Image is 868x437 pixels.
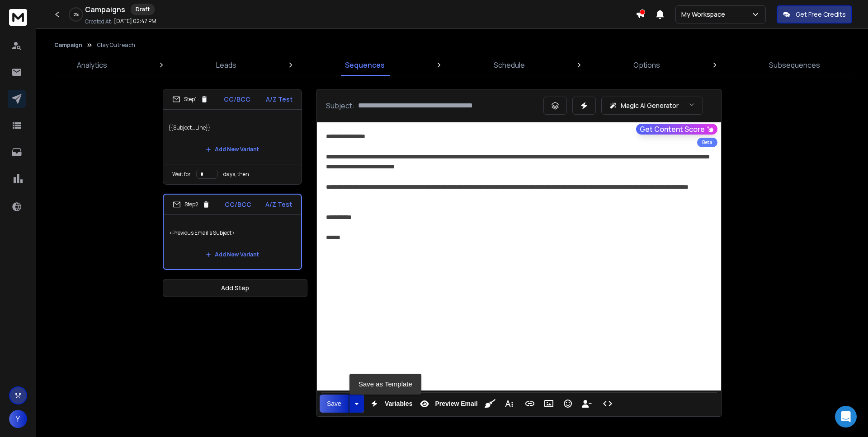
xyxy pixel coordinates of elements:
[835,406,857,428] div: Open Intercom Messenger
[163,89,302,185] li: Step1CC/BCCA/Z Test{{Subject_Line}}Add New VariantWait fordays, then
[764,54,826,76] a: Subsequences
[169,115,296,140] p: {{Subject_Line}}
[681,10,729,19] p: My Workspace
[77,60,107,70] p: Analytics
[173,200,210,209] div: Step 2
[198,246,266,264] button: Add New Variant
[85,4,125,15] h1: Campaigns
[621,101,679,110] p: Magic AI Generator
[500,395,518,413] button: More Text
[211,54,242,76] a: Leads
[796,10,846,19] p: Get Free Credits
[540,395,557,413] button: Insert Image (⌘P)
[433,400,479,408] span: Preview Email
[769,60,820,70] p: Subsequences
[777,5,852,23] button: Get Free Credits
[163,279,307,297] button: Add Step
[636,124,717,135] button: Get Content Score
[559,395,576,413] button: Emoticons
[488,54,530,76] a: Schedule
[521,395,538,413] button: Insert Link (⌘K)
[54,42,82,49] button: Campaign
[345,60,385,70] p: Sequences
[9,410,27,428] button: Y
[198,140,266,158] button: Add New Variant
[169,220,296,246] p: <Previous Email's Subject>
[163,194,302,270] li: Step2CC/BCCA/Z Test<Previous Email's Subject>Add New Variant
[266,95,292,104] p: A/Z Test
[320,395,349,413] button: Save
[349,377,421,391] a: Save as Template
[131,4,155,15] div: Draft
[326,100,354,111] p: Subject:
[416,395,479,413] button: Preview Email
[494,60,525,70] p: Schedule
[172,171,191,178] p: Wait for
[697,138,717,147] div: Beta
[114,18,156,25] p: [DATE] 02:47 PM
[481,395,499,413] button: Clean HTML
[265,200,292,209] p: A/Z Test
[74,12,79,17] p: 0 %
[225,200,251,209] p: CC/BCC
[216,60,236,70] p: Leads
[578,395,595,413] button: Insert Unsubscribe Link
[224,95,250,104] p: CC/BCC
[97,42,135,49] p: Clay Outreach
[599,395,616,413] button: Code View
[223,171,249,178] p: days, then
[633,60,660,70] p: Options
[601,97,703,115] button: Magic AI Generator
[85,18,112,25] p: Created At:
[71,54,113,76] a: Analytics
[340,54,390,76] a: Sequences
[383,400,415,408] span: Variables
[628,54,665,76] a: Options
[172,95,208,103] div: Step 1
[366,395,415,413] button: Variables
